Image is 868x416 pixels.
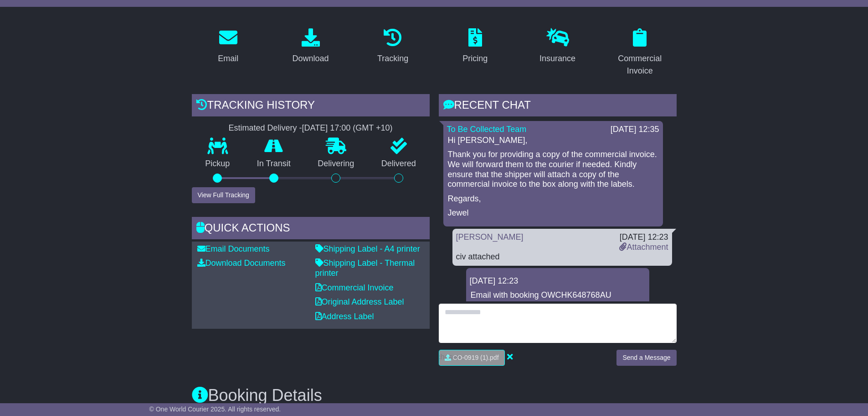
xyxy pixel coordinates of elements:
p: Thank you for providing a copy of the commercial invoice. We will forward them to the courier if ... [448,150,658,189]
p: Jewel [448,208,658,218]
a: Download [286,25,334,68]
a: Commercial Invoice [315,283,394,292]
div: RECENT CHAT [439,94,677,119]
p: Pickup [192,159,244,169]
p: Email with booking OWCHK648768AU documents was sent to [PERSON_NAME][EMAIL_ADDRESS][DOMAIN_NAME]. [471,290,645,320]
p: Delivered [368,159,430,169]
p: Delivering [304,159,368,169]
div: Quick Actions [192,217,430,242]
div: civ attached [456,252,668,262]
div: [DATE] 17:00 (GMT +10) [302,123,393,133]
button: Send a Message [616,350,676,366]
div: Download [292,53,329,65]
div: Tracking history [192,94,430,119]
div: Email [218,53,238,65]
a: [PERSON_NAME] [456,232,524,242]
a: Pricing [457,25,493,68]
a: Shipping Label - Thermal printer [315,258,415,278]
div: [DATE] 12:35 [611,125,659,135]
a: Address Label [315,312,374,321]
a: To Be Collected Team [447,125,527,134]
a: Shipping Label - A4 printer [315,244,420,253]
a: Email [212,25,244,68]
div: Estimated Delivery - [192,123,430,133]
div: Commercial Invoice [609,53,671,77]
a: Download Documents [197,258,286,268]
div: Pricing [462,53,488,65]
a: Commercial Invoice [603,25,677,80]
a: Email Documents [197,244,270,253]
a: Attachment [619,242,668,252]
a: Original Address Label [315,297,404,306]
a: Tracking [371,25,414,68]
button: View Full Tracking [192,187,255,203]
a: Insurance [534,25,581,68]
div: Insurance [539,53,575,65]
p: Regards, [448,194,658,204]
h3: Booking Details [192,386,677,405]
p: Hi [PERSON_NAME], [448,136,658,146]
span: © One World Courier 2025. All rights reserved. [149,405,281,413]
div: Tracking [377,53,408,65]
div: [DATE] 12:23 [470,276,646,286]
div: [DATE] 12:23 [619,232,668,242]
p: In Transit [243,159,304,169]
